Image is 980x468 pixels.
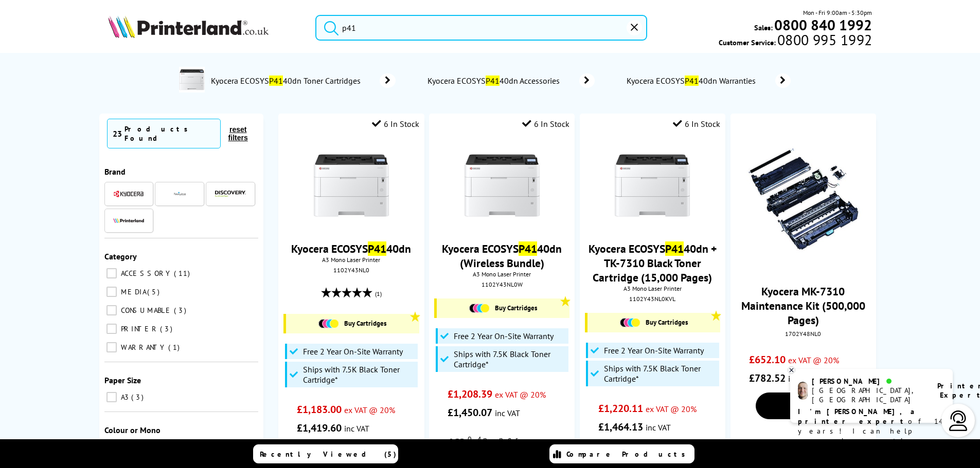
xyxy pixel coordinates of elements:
span: Compare Products [566,450,691,459]
mark: P41 [665,241,684,256]
div: 1102Y43NL0W [437,280,567,288]
a: Kyocera ECOSYSP4140dn (Wireless Bundle) [442,241,562,270]
a: 0800 840 1992 [773,20,872,30]
input: ACCESSORY 11 [106,268,117,278]
span: Mon - Fri 9:00am - 5:30pm [803,8,872,17]
span: Free 2 Year On-Site Warranty [454,331,554,341]
span: WARRANTY [118,343,167,352]
p: of 14 years! I can help you choose the right product [798,407,945,456]
span: Free 2 Year On-Site Warranty [604,345,704,355]
img: Printerland [113,218,144,223]
span: Buy Cartridges [495,304,537,312]
img: Kyocera-P4140dn-Front-Small.jpg [464,147,541,224]
span: Buy Cartridges [344,319,386,328]
img: Kyocera-P4140dn-Front-Small.jpg [313,147,390,224]
img: 1702Y48NL0-DEFAULT.jpg [736,132,871,267]
a: Kyocera MK-7310 Maintenance Kit (500,000 Pages) [741,284,865,327]
img: Navigator [173,188,186,200]
span: £1,220.11 [598,402,643,415]
input: A3 3 [106,392,117,402]
span: MEDIA [118,287,146,296]
img: Cartridges [318,319,339,328]
div: [GEOGRAPHIC_DATA], [GEOGRAPHIC_DATA] [812,386,924,404]
mark: P41 [685,76,699,86]
span: A3 Mono Laser Printer [283,256,419,264]
a: Recently Viewed (5) [253,444,398,463]
a: Kyocera ECOSYSP4140dn + TK-7310 Black Toner Cartridge (15,000 Pages) [589,241,717,285]
span: inc VAT [646,422,671,433]
mark: P41 [269,76,283,86]
img: Cartridges [620,318,640,327]
mark: P41 [368,241,386,256]
span: Kyocera ECOSYS 40dn Warranties [626,76,760,86]
img: Discovery [215,191,246,197]
div: 1702Y48NL0 [738,330,868,338]
img: Kyocera-P4140dn-Front-Small.jpg [614,147,691,224]
span: Paper Size [104,375,141,385]
img: Cartridges [469,304,490,313]
input: Search product or brand [315,15,647,41]
a: Buy Cartridges [593,318,715,327]
span: Sales: [754,23,773,32]
span: 1 [168,343,182,352]
span: Kyocera ECOSYS 40dn Toner Cartridges [210,76,364,86]
span: CONSUMABLE [118,306,173,315]
a: Kyocera ECOSYSP4140dn Toner Cartridges [210,67,396,95]
span: £1,208.39 [448,387,492,401]
div: [PERSON_NAME] [812,377,924,386]
span: ex VAT @ 20% [344,405,395,415]
button: reset filters [221,125,256,142]
input: MEDIA 5 [106,287,117,297]
a: Compare Products [549,444,694,463]
span: 3 [160,324,175,333]
a: Kyocera ECOSYSP4140dn Warranties [626,73,791,88]
div: 1102Y43NL0KVL [587,295,718,303]
span: Recently Viewed (5) [260,450,397,459]
span: A3 Mono Laser Printer [434,270,569,278]
span: £1,450.07 [448,406,492,419]
span: Ships with 7.5K Black Toner Cartridge* [604,363,716,384]
span: £1,183.00 [297,403,342,416]
span: Buy Cartridges [646,318,688,327]
input: WARRANTY 1 [106,342,117,352]
span: Ships with 7.5K Black Toner Cartridge* [454,349,566,369]
a: Buy Cartridges [442,304,564,313]
span: inc VAT [344,423,369,434]
span: 0800 995 1992 [776,35,872,45]
b: 0800 840 1992 [774,15,872,34]
a: Printerland Logo [108,15,303,40]
span: Free 2 Year On-Site Warranty [303,346,403,357]
img: P4140dn-departmentimage.jpg [179,67,205,92]
span: ACCESSORY [118,269,173,278]
span: (1) [375,284,382,304]
span: Brand [104,166,126,177]
span: ex VAT @ 20% [646,404,697,414]
input: PRINTER 3 [106,324,117,334]
a: View [756,392,850,419]
span: Kyocera ECOSYS 40dn Accessories [426,76,564,86]
span: £1,464.13 [598,420,643,434]
input: CONSUMABLE 3 [106,305,117,315]
span: inc VAT [788,373,813,384]
span: 3 [131,392,146,402]
img: user-headset-light.svg [948,410,969,431]
img: Kyocera [113,190,144,198]
a: Kyocera ECOSYSP4140dn [291,241,411,256]
img: Printerland Logo [108,15,269,38]
span: £782.52 [749,371,786,385]
div: 6 In Stock [372,119,419,129]
span: Ships with 7.5K Black Toner Cartridge* [303,364,415,385]
span: 5 [147,287,162,296]
mark: P41 [486,76,500,86]
span: ex VAT @ 20% [788,355,839,365]
div: 6 In Stock [673,119,720,129]
li: 0.4p per mono page [448,435,556,453]
span: PRINTER [118,324,159,333]
span: 23 [113,128,122,139]
span: Customer Service: [719,35,872,47]
span: £1,419.60 [297,421,342,435]
div: 1102Y43NL0 [286,266,416,274]
div: Products Found [124,124,215,143]
img: ashley-livechat.png [798,382,808,400]
span: Colour or Mono [104,425,161,435]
